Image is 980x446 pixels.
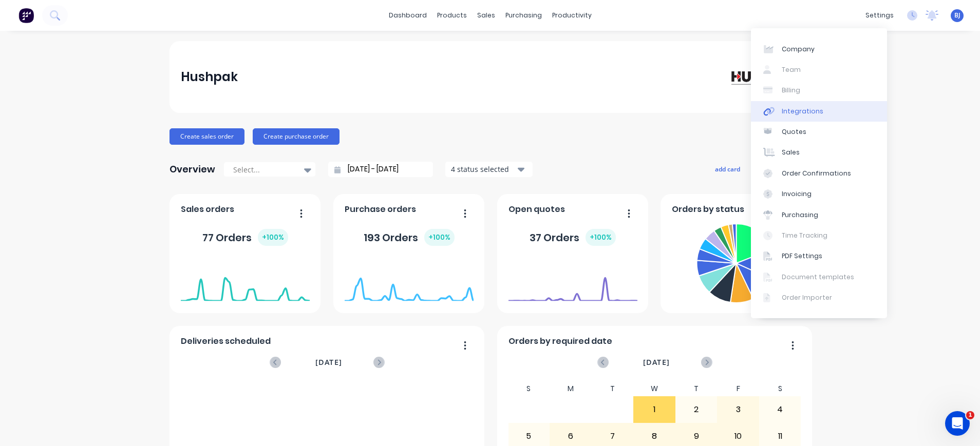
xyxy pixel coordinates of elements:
[675,381,718,396] div: T
[181,203,234,216] span: Sales orders
[751,184,887,204] a: Invoicing
[751,204,887,225] a: Purchasing
[751,246,887,266] a: PDF Settings
[782,251,822,261] div: PDF Settings
[445,162,533,177] button: 4 status selected
[751,101,887,122] a: Integrations
[181,67,238,87] div: Hushpak
[633,381,675,396] div: W
[634,397,675,422] div: 1
[253,128,340,145] button: Create purchase order
[530,229,616,246] div: 37 Orders
[782,189,812,199] div: Invoicing
[384,8,432,23] a: dashboard
[782,210,818,220] div: Purchasing
[169,128,244,145] button: Create sales order
[751,163,887,184] a: Order Confirmations
[472,8,500,23] div: sales
[708,162,747,176] button: add card
[364,229,455,246] div: 193 Orders
[181,335,271,347] span: Deliveries scheduled
[451,164,516,174] div: 4 status selected
[500,8,547,23] div: purchasing
[751,38,887,59] a: Company
[954,11,960,20] span: BJ
[751,142,887,163] a: Sales
[751,122,887,142] a: Quotes
[782,127,806,137] div: Quotes
[759,381,801,396] div: S
[717,381,759,396] div: F
[782,148,800,157] div: Sales
[258,229,288,246] div: + 100 %
[672,203,744,216] span: Orders by status
[718,397,759,422] div: 3
[586,229,616,246] div: + 100 %
[782,107,823,116] div: Integrations
[202,229,288,246] div: 77 Orders
[169,159,215,180] div: Overview
[782,45,815,54] div: Company
[760,397,801,422] div: 4
[432,8,472,23] div: products
[345,203,416,216] span: Purchase orders
[508,203,565,216] span: Open quotes
[508,381,550,396] div: S
[643,357,670,368] span: [DATE]
[547,8,597,23] div: productivity
[860,8,899,23] div: settings
[592,381,634,396] div: T
[782,169,851,178] div: Order Confirmations
[18,8,34,23] img: Factory
[966,411,974,419] span: 1
[315,357,342,368] span: [DATE]
[727,68,799,86] img: Hushpak
[424,229,455,246] div: + 100 %
[945,411,970,436] iframe: Intercom live chat
[550,381,592,396] div: M
[676,397,717,422] div: 2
